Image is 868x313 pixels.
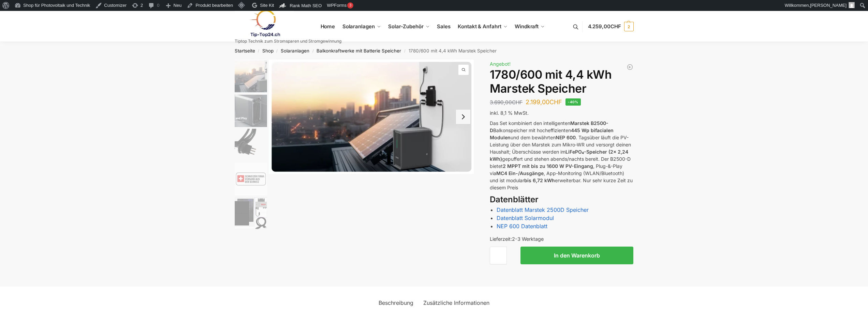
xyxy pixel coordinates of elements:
[490,236,544,242] span: Lieferzeit:
[274,48,281,54] span: /
[309,48,317,54] span: /
[235,10,294,37] img: Solaranlagen, Speicheranlagen und Energiesparprodukte
[524,177,555,183] strong: bis 6,72 kWh
[388,23,424,30] span: Solar-Zubehör
[269,60,474,174] a: Balkonkraftwerk mit Marstek Speicher5 1
[317,48,401,53] a: Balkonkraftwerke mit Batterie Speicher
[520,247,633,264] button: In den Warenkorb
[627,64,633,71] a: Steckerkraftwerk mit 8 KW Speicher und 8 Solarmodulen mit 3600 Watt
[624,22,634,31] span: 2
[490,247,507,264] input: Produktmenge
[496,170,544,176] strong: MC4 Ein-/Ausgänge
[512,236,544,242] span: 2-3 Werktage
[434,11,453,42] a: Sales
[235,48,255,53] a: Startseite
[419,295,494,311] a: Zusätzliche Informationen
[455,11,510,42] a: Kontakt & Anfahrt
[255,48,262,54] span: /
[290,3,322,8] span: Rank Math SEO
[235,197,267,229] img: Balkonkraftwerk 860
[281,48,309,53] a: Solaranlagen
[342,23,375,30] span: Solaranlagen
[497,223,547,230] a: NEP 600 Datenblatt
[512,99,523,106] span: CHF
[401,48,408,54] span: /
[512,11,548,42] a: Windkraft
[260,3,274,8] span: Site Kit
[235,39,341,43] p: Tiptop Technik zum Stromsparen und Stromgewinnung
[490,99,523,106] bdi: 3.690,00
[456,110,470,124] button: Next slide
[810,3,847,8] span: [PERSON_NAME]
[497,206,589,213] a: Datenblatt Marstek 2500D Speicher
[339,11,383,42] a: Solaranlagen
[437,23,451,30] span: Sales
[490,68,633,96] h1: 1780/600 mit 4,4 kWh Marstek Speicher
[556,135,576,140] strong: NEP 600
[526,98,562,106] bdi: 2.199,00
[262,48,274,53] a: Shop
[588,16,634,37] a: 4.259,00CHF 2
[235,163,267,195] img: ChatGPT Image 29. März 2025, 12_41_06
[490,61,511,67] span: Angebot!
[503,163,593,169] strong: 2 MPPT mit bis zu 1600 W PV-Eingang
[374,295,417,311] a: Beschreibung
[565,98,581,106] span: -40%
[235,95,267,127] img: Marstek Balkonkraftwerk
[385,11,432,42] a: Solar-Zubehör
[497,215,554,221] a: Datenblatt Solarmodul
[490,194,633,206] h3: Datenblätter
[490,120,633,191] p: Das Set kombiniert den intelligenten Balkonspeicher mit hocheffizienten und dem bewährten . Tagsü...
[235,129,267,161] img: Anschlusskabel-3meter_schweizer-stecker
[490,110,529,116] span: inkl. 8,1 % MwSt.
[588,23,621,30] span: 4.259,00
[269,60,474,174] img: Balkonkraftwerk mit Marstek Speicher
[458,23,501,30] span: Kontakt & Anfahrt
[549,98,562,106] span: CHF
[347,2,353,9] div: 3
[610,23,621,30] span: CHF
[222,42,646,60] nav: Breadcrumb
[849,2,855,8] img: Benutzerbild von Rupert Spoddig
[515,23,539,30] span: Windkraft
[235,60,267,93] img: Balkonkraftwerk mit Marstek Speicher
[588,11,634,43] nav: Cart contents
